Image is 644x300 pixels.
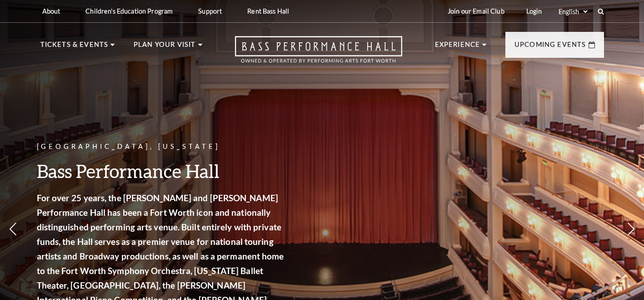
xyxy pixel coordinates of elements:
[198,7,222,15] p: Support
[435,39,480,56] p: Experience
[247,7,289,15] p: Rent Bass Hall
[37,141,287,153] p: [GEOGRAPHIC_DATA], [US_STATE]
[557,7,589,16] select: Select:
[85,7,173,15] p: Children's Education Program
[514,39,586,56] p: Upcoming Events
[37,159,287,183] h3: Bass Performance Hall
[134,39,196,56] p: Plan Your Visit
[40,39,109,56] p: Tickets & Events
[42,7,60,15] p: About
